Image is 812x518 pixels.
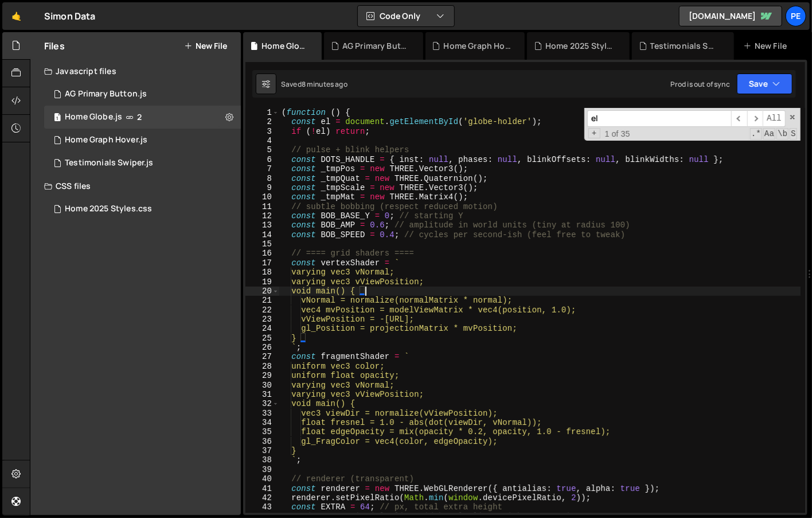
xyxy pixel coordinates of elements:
div: 2 [245,117,279,126]
span: 1 of 35 [600,129,635,138]
span: Toggle Replace mode [588,128,600,138]
div: 30 [245,381,279,390]
div: Home Globe.js [65,112,122,122]
div: 16753/45792.js [44,152,241,175]
div: Home Graph Hover.js [65,135,147,145]
span: ​ [747,110,763,127]
div: 16753/45758.js [44,129,241,152]
div: 11 [245,202,279,211]
div: 35 [245,427,279,436]
div: 4 [245,136,279,145]
div: Home Globe.js [261,40,308,52]
div: 34 [245,418,279,427]
span: CaseSensitive Search [763,128,775,140]
div: New File [743,40,791,52]
div: Testimonials Swiper.js [650,40,720,52]
div: Javascript files [30,60,241,83]
div: 37 [245,446,279,455]
div: 18 [245,268,279,277]
button: Code Only [358,6,454,26]
div: 3 [245,127,279,136]
div: 17 [245,258,279,268]
span: Whole Word Search [776,128,788,140]
div: 33 [245,409,279,418]
div: 31 [245,390,279,399]
span: RegExp Search [750,128,762,140]
input: Search for [587,110,731,127]
div: 36 [245,437,279,446]
div: CSS files [30,175,241,198]
div: 23 [245,315,279,324]
div: 13 [245,221,279,230]
h2: Files [44,40,65,52]
div: 25 [245,334,279,343]
div: 9 [245,183,279,192]
div: 27 [245,352,279,361]
a: 🤙 [2,2,30,30]
div: 1 [245,108,279,117]
span: 1 [54,114,61,123]
div: Testimonials Swiper.js [65,158,154,168]
div: 41 [245,484,279,493]
div: AG Primary Button.js [65,89,147,99]
div: 15 [245,239,279,249]
div: Saved [281,79,348,89]
div: 16753/46016.js [44,106,241,129]
div: 43 [245,502,279,512]
div: 14 [245,230,279,239]
span: Alt-Enter [763,110,786,127]
a: [DOMAIN_NAME] [679,6,782,26]
div: 38 [245,455,279,465]
div: 22 [245,306,279,315]
div: 24 [245,324,279,333]
div: 8 [245,174,279,183]
span: 2 [137,113,142,122]
div: 28 [245,362,279,371]
div: Prod is out of sync [670,79,730,89]
div: Home 2025 Styles.css [545,40,615,52]
div: Home 2025 Styles.css [65,204,152,214]
div: 16753/45793.css [44,198,241,221]
span: Search In Selection [790,128,797,140]
div: 5 [245,145,279,154]
div: 6 [245,155,279,164]
div: 42 [245,493,279,502]
div: Simon Data [44,9,96,23]
a: Pe [786,6,806,26]
div: 8 minutes ago [302,79,348,89]
div: 16 [245,249,279,258]
div: 16753/45990.js [44,83,241,106]
div: 10 [245,192,279,202]
div: 26 [245,343,279,352]
div: Home Graph Hover.js [444,40,511,52]
div: 39 [245,465,279,474]
div: 40 [245,474,279,484]
div: 20 [245,287,279,296]
span: ​ [731,110,747,127]
div: AG Primary Button.js [342,40,409,52]
div: 32 [245,399,279,408]
div: 19 [245,277,279,287]
button: New File [184,41,227,51]
div: 7 [245,164,279,173]
div: 21 [245,296,279,305]
div: 29 [245,371,279,380]
div: 12 [245,211,279,221]
button: Save [737,74,793,94]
